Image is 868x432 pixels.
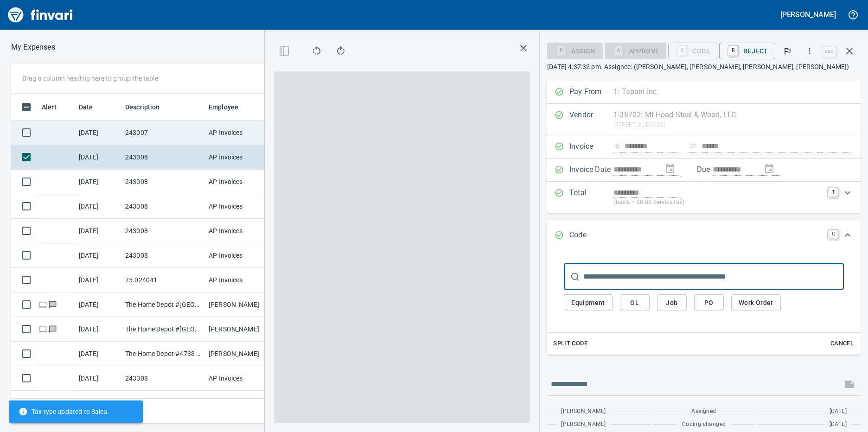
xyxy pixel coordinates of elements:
[79,102,105,113] span: Date
[694,294,724,311] button: PO
[121,317,205,342] td: The Home Depot #[GEOGRAPHIC_DATA]
[125,102,160,113] span: Description
[205,121,274,145] td: AP Invoices
[547,251,861,355] div: Expand
[121,194,205,219] td: 243008
[682,420,726,429] span: Coding changed
[11,42,55,53] p: My Expenses
[209,102,238,113] span: Employee
[668,46,717,54] div: Code
[38,326,48,332] span: Online transaction
[829,187,838,197] a: T
[75,342,121,366] td: [DATE]
[75,366,121,391] td: [DATE]
[664,297,679,309] span: Job
[205,145,274,170] td: AP Invoices
[547,182,861,213] div: Expand
[75,170,121,194] td: [DATE]
[569,187,613,207] p: Total
[48,301,57,307] span: Has messages
[22,74,158,83] p: Drag a column heading here to group the table
[11,42,55,53] nav: breadcrumb
[605,46,667,54] div: Coding Required
[205,391,274,415] td: AP Invoices
[205,342,274,366] td: [PERSON_NAME]
[820,40,861,62] span: Close invoice
[121,145,205,170] td: 243008
[75,292,121,317] td: [DATE]
[613,198,823,207] p: (basis + $0.00 Service tax)
[75,145,121,170] td: [DATE]
[121,243,205,268] td: 243008
[121,366,205,391] td: 243008
[822,46,836,57] a: esc
[547,62,861,71] p: [DATE] 4:37:32 pm. Assignee: ([PERSON_NAME], [PERSON_NAME], [PERSON_NAME], [PERSON_NAME])
[830,420,847,429] span: [DATE]
[719,43,775,59] button: RReject
[205,219,274,243] td: AP Invoices
[830,407,847,416] span: [DATE]
[38,301,48,307] span: Online transaction
[205,366,274,391] td: AP Invoices
[75,268,121,292] td: [DATE]
[777,41,798,61] button: Flag
[121,219,205,243] td: 243008
[6,4,75,26] img: Finvari
[780,10,836,19] h5: [PERSON_NAME]
[42,102,69,113] span: Alert
[827,337,857,351] button: Cancel
[125,102,172,113] span: Description
[691,407,716,416] span: Assigned
[729,45,738,56] a: R
[627,297,642,309] span: GL
[121,292,205,317] td: The Home Depot #[GEOGRAPHIC_DATA]
[205,317,274,342] td: [PERSON_NAME]
[205,292,274,317] td: [PERSON_NAME]
[42,102,57,113] span: Alert
[205,243,274,268] td: AP Invoices
[620,294,650,311] button: GL
[571,297,605,309] span: Equipment
[838,373,861,395] span: This records your message into the invoice and notifies anyone mentioned
[657,294,687,311] button: Job
[830,338,855,349] span: Cancel
[561,420,606,429] span: [PERSON_NAME]
[551,337,590,351] button: Split Code
[209,102,250,113] span: Employee
[19,407,109,416] span: Tax type updated to Sales.
[121,268,205,292] td: 75.024041
[75,219,121,243] td: [DATE]
[739,297,773,309] span: Work Order
[75,194,121,219] td: [DATE]
[121,121,205,145] td: 243007
[829,229,838,239] a: C
[778,7,838,22] button: [PERSON_NAME]
[75,121,121,145] td: [DATE]
[561,407,606,416] span: [PERSON_NAME]
[702,297,716,309] span: PO
[121,342,205,366] td: The Home Depot #4738 [GEOGRAPHIC_DATA] [GEOGRAPHIC_DATA]
[75,391,121,415] td: [DATE]
[569,229,613,241] p: Code
[75,317,121,342] td: [DATE]
[205,268,274,292] td: AP Invoices
[79,102,93,113] span: Date
[547,46,602,54] div: Assign
[205,194,274,219] td: AP Invoices
[547,220,861,251] div: Expand
[75,243,121,268] td: [DATE]
[731,294,781,311] button: Work Order
[121,170,205,194] td: 243008
[553,338,587,349] span: Split Code
[799,41,820,61] button: More
[205,170,274,194] td: AP Invoices
[727,43,768,59] span: Reject
[564,294,613,311] button: Equipment
[48,326,57,332] span: Has messages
